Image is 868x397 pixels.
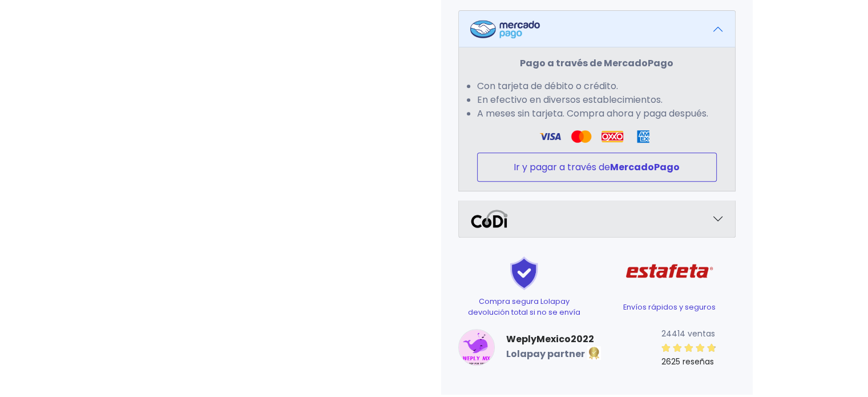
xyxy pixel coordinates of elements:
img: Shield [485,256,564,290]
img: Visa Logo [570,130,592,143]
img: Lolapay partner [587,346,601,360]
img: Visa Logo [539,130,561,143]
img: Codi Logo [470,210,508,228]
li: En efectivo en diversos establecimientos. [477,93,717,107]
img: Amex Logo [632,130,654,143]
b: Lolapay partner [506,347,585,360]
strong: MercadoPago [610,161,680,174]
div: 4.85 / 5 [661,341,716,355]
p: Envíos rápidos y seguros [604,302,736,312]
li: Con tarjeta de débito o crédito. [477,79,717,93]
small: 2625 reseñas [661,356,714,367]
li: A meses sin tarjeta. Compra ahora y paga después. [477,107,717,121]
small: 24414 ventas [661,328,715,339]
a: 2625 reseñas [661,340,736,368]
img: Estafeta Logo [617,247,722,296]
img: small.png [458,329,495,366]
img: Mercadopago Logo [470,20,540,38]
a: WeplyMexico2022 [506,332,601,346]
p: Compra segura Lolapay devolución total si no se envía [458,296,590,318]
strong: Pago a través de MercadoPago [520,57,673,70]
button: Ir y pagar a través deMercadoPago [477,153,717,182]
img: Oxxo Logo [601,130,623,143]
